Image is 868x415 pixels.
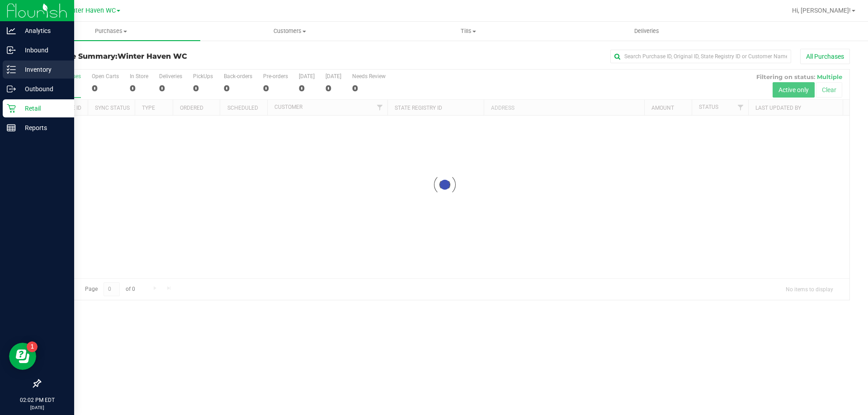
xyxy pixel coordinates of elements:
[4,396,70,404] p: 02:02 PM EDT
[201,27,378,35] span: Customers
[64,7,116,14] span: Winter Haven WC
[622,27,671,35] span: Deliveries
[16,84,70,94] p: Outbound
[800,49,850,64] button: All Purchases
[7,84,16,93] inline-svg: Outbound
[792,7,851,14] span: Hi, [PERSON_NAME]!
[610,50,791,63] input: Search Purchase ID, Original ID, State Registry ID or Customer Name...
[16,103,70,114] p: Retail
[40,52,310,61] h3: Purchase Summary:
[9,343,36,370] iframe: Resource center
[16,45,70,56] p: Inbound
[379,22,557,41] a: Tills
[27,341,38,352] iframe: Resource center unread badge
[7,123,16,132] inline-svg: Reports
[16,64,70,75] p: Inventory
[16,122,70,133] p: Reports
[4,404,70,411] p: [DATE]
[7,46,16,55] inline-svg: Inbound
[379,27,557,35] span: Tills
[7,104,16,113] inline-svg: Retail
[7,65,16,74] inline-svg: Inventory
[200,22,379,41] a: Customers
[22,27,200,35] span: Purchases
[16,25,70,36] p: Analytics
[22,22,200,41] a: Purchases
[118,52,187,61] span: Winter Haven WC
[7,26,16,35] inline-svg: Analytics
[557,22,736,41] a: Deliveries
